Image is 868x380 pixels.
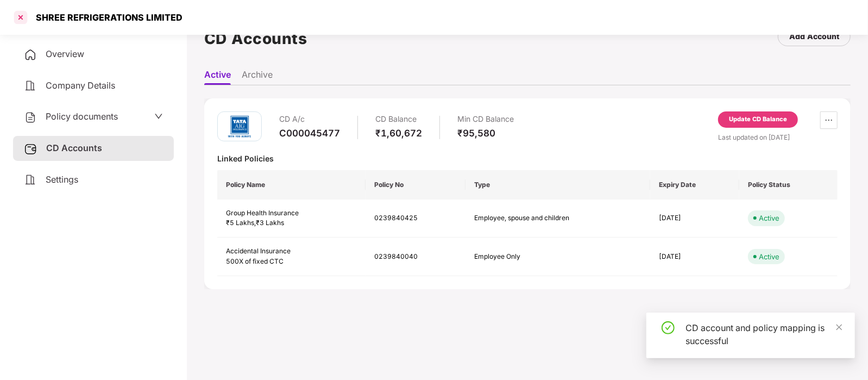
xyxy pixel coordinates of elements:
[46,174,78,185] span: Settings
[46,80,115,91] span: Company Details
[256,219,284,227] span: ₹3 Lakhs
[46,48,84,59] span: Overview
[29,12,183,23] div: SHREE REFRIGERATIONS LIMITED
[24,48,37,61] img: svg+xml;base64,PHN2ZyB4bWxucz0iaHR0cDovL3d3dy53My5vcmcvMjAwMC9zdmciIHdpZHRoPSIyNCIgaGVpZ2h0PSIyNC...
[718,132,838,142] div: Last updated on [DATE]
[457,111,514,127] div: Min CD Balance
[650,238,739,276] td: [DATE]
[223,110,256,143] img: tatag.png
[466,170,650,200] th: Type
[226,208,357,219] div: Group Health Insurance
[789,30,839,42] div: Add Account
[375,111,422,127] div: CD Balance
[759,213,779,223] div: Active
[279,127,340,139] div: C000045477
[24,111,37,124] img: svg+xml;base64,PHN2ZyB4bWxucz0iaHR0cDovL3d3dy53My5vcmcvMjAwMC9zdmciIHdpZHRoPSIyNCIgaGVpZ2h0PSIyNC...
[739,170,838,200] th: Policy Status
[366,238,466,276] td: 0239840040
[820,111,838,129] button: ellipsis
[226,246,357,257] div: Accidental Insurance
[474,252,594,262] div: Employee Only
[759,251,779,262] div: Active
[24,79,37,92] img: svg+xml;base64,PHN2ZyB4bWxucz0iaHR0cDovL3d3dy53My5vcmcvMjAwMC9zdmciIHdpZHRoPSIyNCIgaGVpZ2h0PSIyNC...
[729,115,787,124] div: Update CD Balance
[662,321,675,334] span: check-circle
[242,69,273,85] li: Archive
[457,127,514,139] div: ₹95,580
[46,111,118,122] span: Policy documents
[204,27,307,51] h1: CD Accounts
[217,153,838,164] div: Linked Policies
[24,173,37,186] img: svg+xml;base64,PHN2ZyB4bWxucz0iaHR0cDovL3d3dy53My5vcmcvMjAwMC9zdmciIHdpZHRoPSIyNCIgaGVpZ2h0PSIyNC...
[154,112,163,121] span: down
[204,69,231,85] li: Active
[650,170,739,200] th: Expiry Date
[366,170,466,200] th: Policy No
[366,200,466,238] td: 0239840425
[375,127,422,139] div: ₹1,60,672
[217,170,366,200] th: Policy Name
[835,323,843,331] span: close
[46,142,102,153] span: CD Accounts
[24,142,37,155] img: svg+xml;base64,PHN2ZyB3aWR0aD0iMjUiIGhlaWdodD0iMjQiIHZpZXdCb3g9IjAgMCAyNSAyNCIgZmlsbD0ibm9uZSIgeG...
[279,111,340,127] div: CD A/c
[650,200,739,238] td: [DATE]
[226,257,284,265] span: 500X of fixed CTC
[226,219,256,227] span: ₹5 Lakhs ,
[474,213,594,223] div: Employee, spouse and children
[821,116,837,124] span: ellipsis
[685,321,842,347] div: CD account and policy mapping is successful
